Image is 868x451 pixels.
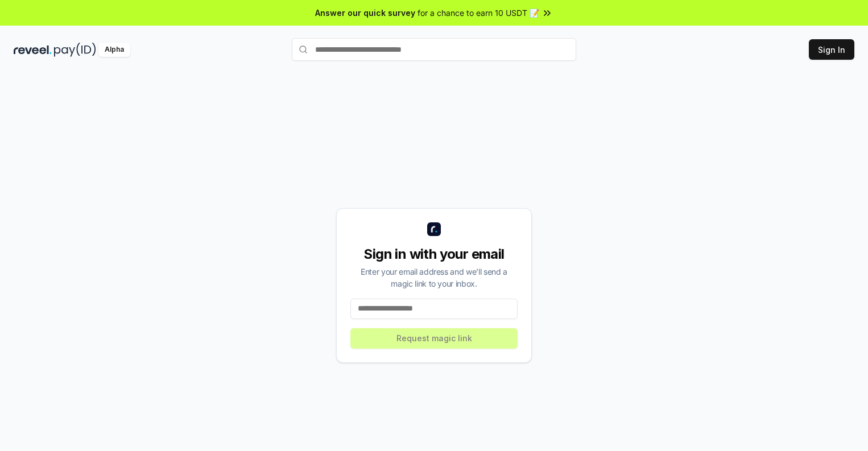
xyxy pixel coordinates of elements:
[809,39,854,60] button: Sign In
[98,43,130,57] div: Alpha
[427,222,441,236] img: logo_small
[350,245,518,263] div: Sign in with your email
[54,43,96,57] img: pay_id
[315,7,415,19] span: Answer our quick survey
[418,7,539,19] span: for a chance to earn 10 USDT 📝
[14,43,52,57] img: reveel_dark
[350,266,518,289] div: Enter your email address and we’ll send a magic link to your inbox.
